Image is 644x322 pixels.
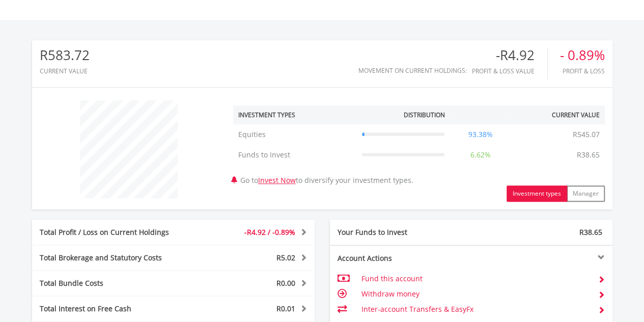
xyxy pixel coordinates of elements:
button: Investment types [507,185,567,202]
div: - 0.89% [560,48,605,63]
span: R38.65 [579,227,602,237]
td: Funds to Invest [233,145,357,165]
div: Total Bundle Costs [32,278,197,288]
td: Withdraw money [361,286,590,302]
div: Distribution [403,111,444,119]
div: Go to to diversify your investment types. [226,95,612,202]
td: Fund this account [361,271,590,286]
div: Total Interest on Free Cash [32,304,197,314]
div: Movement on Current Holdings: [358,67,467,74]
div: Your Funds to Invest [330,227,471,237]
div: CURRENT VALUE [40,68,90,74]
div: -R4.92 [472,48,547,63]
td: R545.07 [568,124,605,145]
div: Account Actions [330,253,471,263]
span: R5.02 [276,253,295,262]
button: Manager [567,185,605,202]
div: Total Profit / Loss on Current Holdings [32,227,197,237]
th: Investment Types [233,105,357,124]
td: 93.38% [450,124,512,145]
div: Profit & Loss [560,68,605,74]
div: R583.72 [40,48,90,63]
div: Total Brokerage and Statutory Costs [32,253,197,263]
span: R0.00 [276,278,295,288]
a: Invest Now [258,175,296,185]
div: Profit & Loss Value [472,68,547,74]
th: Current Value [512,105,605,124]
td: 6.62% [450,145,512,165]
td: Inter-account Transfers & EasyFx [361,302,590,317]
span: -R4.92 / -0.89% [244,227,295,237]
td: Equities [233,124,357,145]
td: R38.65 [572,145,605,165]
span: R0.01 [276,304,295,313]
